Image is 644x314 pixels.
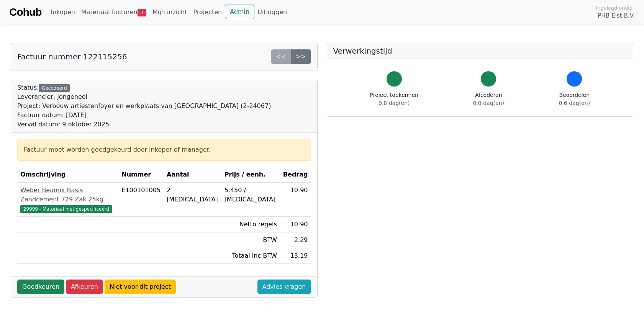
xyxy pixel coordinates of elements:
[280,232,311,248] td: 2.29
[280,217,311,232] td: 10.90
[291,49,311,64] a: >>
[9,3,41,21] a: Cohub
[20,186,115,204] div: Weber Beamix Basis Zandcement 729 Zak 25kg
[138,9,146,16] span: 3
[118,183,164,217] td: E100101005
[280,167,311,183] th: Bedrag
[598,11,635,20] span: PHB Elst B.V.
[221,232,280,248] td: BTW
[164,167,221,183] th: Aantal
[17,111,271,120] div: Factuur datum: [DATE]
[17,101,271,111] div: Project: Verbouw artiestenfoyer en werkplaats van [GEOGRAPHIC_DATA] (2-24067)
[596,4,635,11] span: Ingelogd onder:
[66,280,103,294] a: Afkeuren
[221,167,280,183] th: Prijs / eenh.
[149,5,190,20] a: Mijn inzicht
[39,84,70,92] div: Gecodeerd
[333,46,627,56] h5: Verwerkingstijd
[559,100,590,106] span: 0.6 dag(en)
[370,91,418,107] div: Project toekennen
[224,186,277,204] div: 5.450 / [MEDICAL_DATA]
[225,5,254,19] a: Admin
[17,92,271,101] div: Leverancier: Jongeneel
[24,145,305,154] div: Factuur moet worden goedgekeurd door inkoper of manager.
[17,52,127,61] h5: Factuur nummer 122115256
[167,186,218,204] div: 2 [MEDICAL_DATA]
[473,100,504,106] span: 0.0 dag(en)
[48,5,78,20] a: Inkopen
[105,280,176,294] a: Niet voor dit project
[280,183,311,217] td: 10.90
[254,5,290,20] a: Uitloggen
[221,217,280,232] td: Netto regels
[257,280,311,294] a: Advies vragen
[78,5,149,20] a: Materiaal facturen3
[17,280,64,294] a: Goedkeuren
[17,83,271,129] div: Status:
[17,120,271,129] div: Verval datum: 9 oktober 2025
[379,100,410,106] span: 0.8 dag(en)
[20,205,112,213] span: 29999 - Materiaal niet gespecificeerd
[559,91,590,107] div: Beoordelen
[118,167,164,183] th: Nummer
[221,248,280,264] td: Totaal inc BTW
[17,167,118,183] th: Omschrijving
[20,186,115,213] a: Weber Beamix Basis Zandcement 729 Zak 25kg29999 - Materiaal niet gespecificeerd
[190,5,225,20] a: Projecten
[473,91,504,107] div: Afcoderen
[280,248,311,264] td: 13.19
